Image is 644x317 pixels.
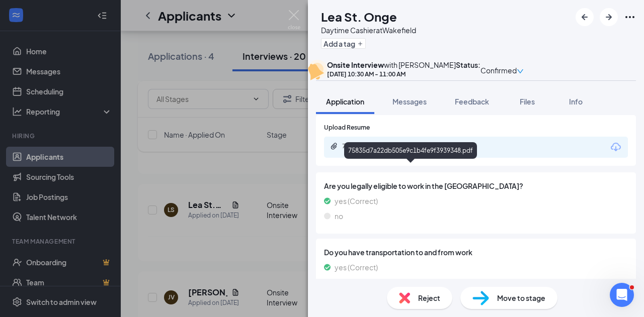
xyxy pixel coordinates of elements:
[603,11,615,23] svg: ArrowRight
[357,41,363,47] svg: Plus
[392,97,427,106] span: Messages
[335,210,343,222] span: no
[342,142,483,150] div: 75835d7a22db505e9c1b4fe9f3939348.pdf
[610,141,622,153] svg: Download
[480,65,517,76] span: Confirmed
[497,292,545,303] span: Move to stage
[321,38,366,49] button: PlusAdd a tag
[330,142,338,150] svg: Paperclip
[335,195,378,206] span: yes (Correct)
[326,97,364,106] span: Application
[517,68,524,75] span: down
[456,60,480,80] div: Status :
[576,8,594,26] button: ArrowLeftNew
[600,8,618,26] button: ArrowRight
[330,142,493,152] a: Paperclip75835d7a22db505e9c1b4fe9f3939348.pdf
[321,25,416,35] div: Daytime Cashier at Wakefield
[418,292,440,303] span: Reject
[520,97,535,106] span: Files
[327,70,456,78] div: [DATE] 10:30 AM - 11:00 AM
[335,262,378,273] span: yes (Correct)
[327,60,456,70] div: with [PERSON_NAME]
[455,97,489,106] span: Feedback
[324,123,370,133] span: Upload Resume
[335,277,343,288] span: no
[579,11,591,23] svg: ArrowLeftNew
[610,283,634,307] iframe: Intercom live chat
[624,11,636,23] svg: Ellipses
[569,97,583,106] span: Info
[324,180,628,191] span: Are you legally eligible to work in the [GEOGRAPHIC_DATA]?
[324,247,628,258] span: Do you have transportation to and from work
[327,60,384,69] b: Onsite Interview
[344,142,477,159] div: 75835d7a22db505e9c1b4fe9f3939348.pdf
[321,8,397,25] h1: Lea St. Onge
